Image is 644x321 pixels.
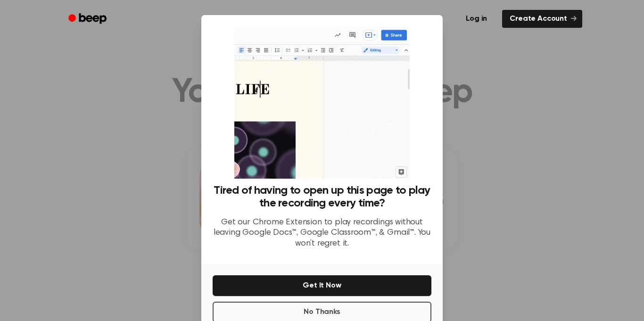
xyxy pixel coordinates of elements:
[456,8,496,30] a: Log in
[62,10,115,28] a: Beep
[213,184,431,210] h3: Tired of having to open up this page to play the recording every time?
[502,10,582,28] a: Create Account
[213,275,431,296] button: Get It Now
[234,26,409,179] img: Beep extension in action
[213,217,431,249] p: Get our Chrome Extension to play recordings without leaving Google Docs™, Google Classroom™, & Gm...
